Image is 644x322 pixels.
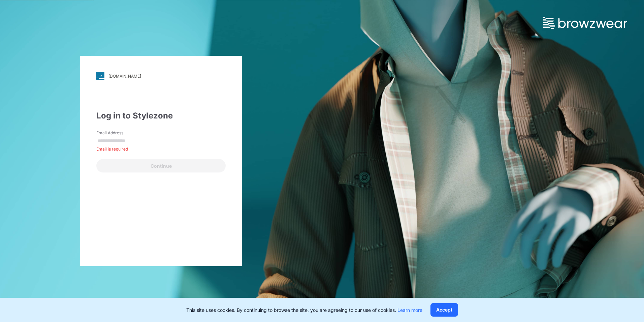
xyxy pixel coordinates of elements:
label: Email Address [96,130,143,136]
a: [DOMAIN_NAME] [96,72,226,80]
div: Email is required [96,146,226,152]
div: Log in to Stylezone [96,110,226,122]
p: This site uses cookies. By continuing to browse the site, you are agreeing to our use of cookies. [186,306,422,314]
img: browzwear-logo.73288ffb.svg [543,17,627,29]
img: svg+xml;base64,PHN2ZyB3aWR0aD0iMjgiIGhlaWdodD0iMjgiIHZpZXdCb3g9IjAgMCAyOCAyOCIgZmlsbD0ibm9uZSIgeG... [96,72,104,80]
button: Accept [430,303,458,317]
a: Learn more [397,307,422,313]
div: [DOMAIN_NAME] [108,74,141,79]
